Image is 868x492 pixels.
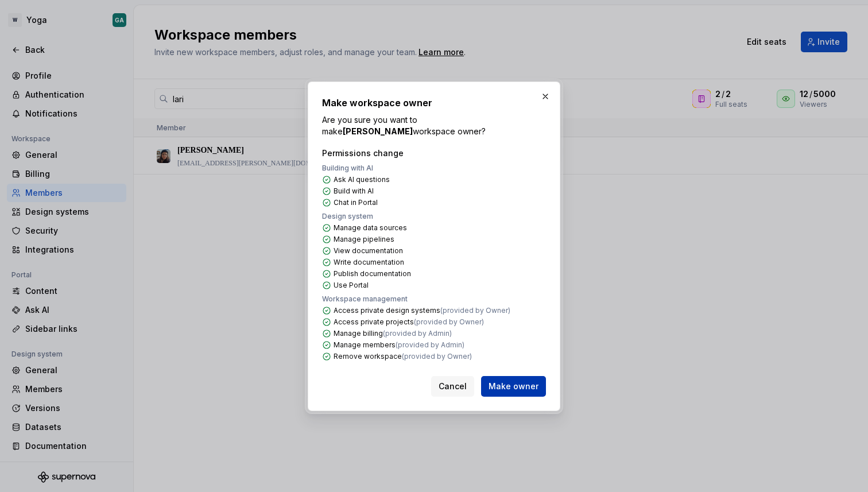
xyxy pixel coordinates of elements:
[431,376,474,397] button: Cancel
[440,306,510,315] span: (provided by Owner)
[334,306,510,315] p: Access private design systems
[481,376,546,397] button: Make owner
[334,198,378,207] p: Chat in Portal
[402,352,472,361] span: (provided by Owner)
[334,223,407,233] p: Manage data sources
[334,187,374,196] p: Build with AI
[334,281,369,290] p: Use Portal
[322,114,546,137] p: Are you sure you want to make workspace owner?
[489,381,538,392] span: Make owner
[383,329,452,338] span: (provided by Admin)
[396,340,464,349] span: (provided by Admin)
[322,148,404,159] p: Permissions change
[334,246,403,255] p: View documentation
[343,126,413,136] strong: [PERSON_NAME]
[322,212,373,221] p: Design system
[439,381,467,392] span: Cancel
[334,235,394,244] p: Manage pipelines
[322,164,373,173] p: Building with AI
[334,258,404,267] p: Write documentation
[334,340,464,350] p: Manage members
[334,175,390,184] p: Ask AI questions
[334,317,484,327] p: Access private projects
[334,329,452,338] p: Manage billing
[414,317,484,326] span: (provided by Owner)
[334,352,472,361] p: Remove workspace
[322,96,546,110] h2: Make workspace owner
[334,269,411,278] p: Publish documentation
[322,295,408,304] p: Workspace management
